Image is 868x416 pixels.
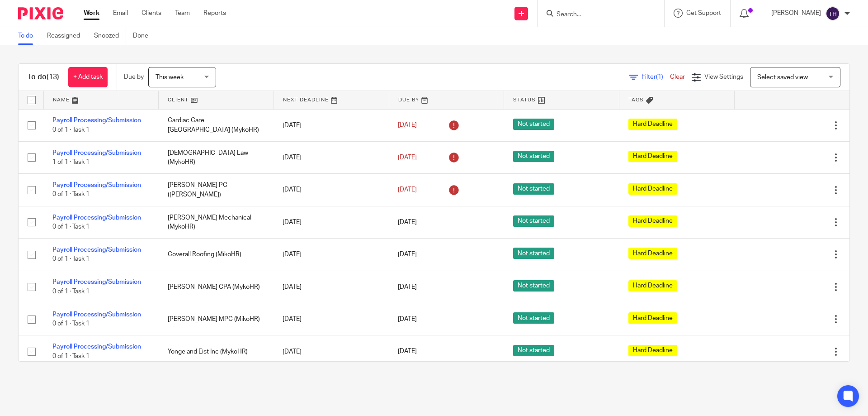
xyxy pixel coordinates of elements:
[556,11,637,19] input: Search
[628,312,677,324] span: Hard Deadline
[513,280,554,292] span: Not started
[398,251,417,258] span: [DATE]
[52,127,90,133] span: 0 of 1 · Task 1
[642,74,670,80] span: Filter
[274,141,389,173] td: [DATE]
[113,9,128,18] a: Email
[52,311,141,318] a: Payroll Processing/Submission
[513,312,554,324] span: Not started
[159,303,274,335] td: [PERSON_NAME] MPC (MikoHR)
[757,74,808,81] span: Select saved view
[398,349,417,355] span: [DATE]
[274,109,389,141] td: [DATE]
[628,345,677,356] span: Hard Deadline
[628,280,677,292] span: Hard Deadline
[398,219,417,225] span: [DATE]
[398,122,417,129] span: [DATE]
[159,271,274,303] td: [PERSON_NAME] CPA (MykoHR)
[52,224,90,230] span: 0 of 1 · Task 1
[52,191,90,198] span: 0 of 1 · Task 1
[18,7,63,19] img: Pixie
[670,74,685,80] a: Clear
[274,239,389,271] td: [DATE]
[513,345,554,356] span: Not started
[771,9,821,18] p: [PERSON_NAME]
[159,239,274,271] td: Coverall Roofing (MikoHR)
[52,288,90,295] span: 0 of 1 · Task 1
[398,154,417,161] span: [DATE]
[159,206,274,238] td: [PERSON_NAME] Mechanical (MykoHR)
[628,97,644,102] span: Tags
[133,27,155,45] a: Done
[513,151,554,162] span: Not started
[52,320,90,327] span: 0 of 1 · Task 1
[513,248,554,259] span: Not started
[628,248,677,259] span: Hard Deadline
[52,182,141,188] a: Payroll Processing/Submission
[513,215,554,227] span: Not started
[686,10,721,16] span: Get Support
[124,72,144,81] p: Due by
[18,27,40,45] a: To do
[52,117,141,124] a: Payroll Processing/Submission
[826,6,840,21] img: svg%3E
[628,119,677,130] span: Hard Deadline
[274,206,389,238] td: [DATE]
[52,256,90,263] span: 0 of 1 · Task 1
[628,183,677,195] span: Hard Deadline
[628,151,677,162] span: Hard Deadline
[47,27,87,45] a: Reassigned
[159,109,274,141] td: Cardiac Care [GEOGRAPHIC_DATA] (MykoHR)
[159,141,274,173] td: [DEMOGRAPHIC_DATA] Law (MykoHR)
[159,174,274,206] td: [PERSON_NAME] PC ([PERSON_NAME])
[274,271,389,303] td: [DATE]
[52,353,90,359] span: 0 of 1 · Task 1
[656,74,663,80] span: (1)
[52,150,141,156] a: Payroll Processing/Submission
[28,72,59,82] h1: To do
[513,119,554,130] span: Not started
[274,335,389,368] td: [DATE]
[159,335,274,368] td: Yonge and Eist Inc (MykoHR)
[628,215,677,227] span: Hard Deadline
[52,247,141,253] a: Payroll Processing/Submission
[274,303,389,335] td: [DATE]
[175,9,190,18] a: Team
[52,159,90,165] span: 1 of 1 · Task 1
[398,284,417,290] span: [DATE]
[52,215,141,221] a: Payroll Processing/Submission
[84,9,99,18] a: Work
[704,74,743,80] span: View Settings
[52,279,141,285] a: Payroll Processing/Submission
[52,344,141,350] a: Payroll Processing/Submission
[513,183,554,195] span: Not started
[398,316,417,322] span: [DATE]
[156,74,184,81] span: This week
[68,67,108,87] a: + Add task
[142,9,161,18] a: Clients
[203,9,226,18] a: Reports
[47,73,59,81] span: (13)
[94,27,126,45] a: Snoozed
[398,186,417,193] span: [DATE]
[274,174,389,206] td: [DATE]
